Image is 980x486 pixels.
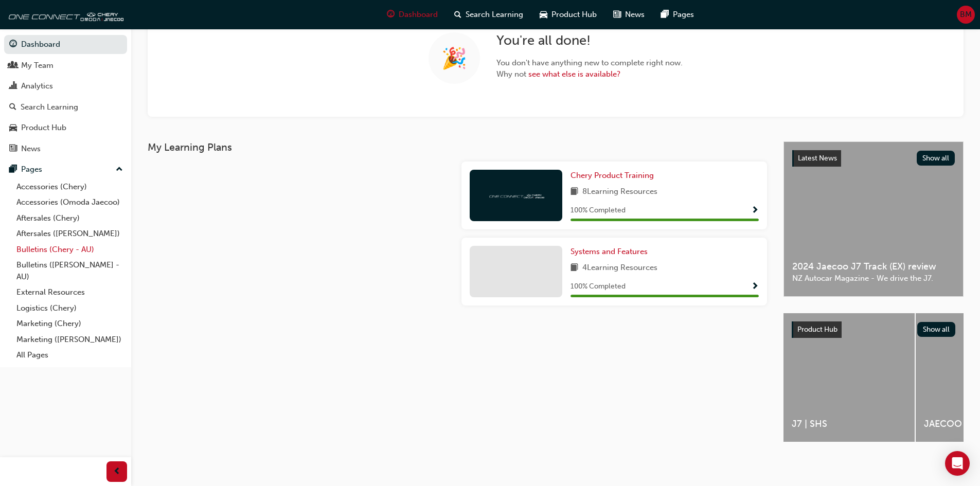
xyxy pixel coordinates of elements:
[792,321,955,338] a: Product HubShow all
[792,273,955,284] span: NZ Autocar Magazine - We drive the J7.
[9,145,17,154] span: news-icon
[792,418,906,430] span: J7 | SHS
[751,206,759,215] span: Show Progress
[945,451,970,476] div: Open Intercom Messenger
[582,186,657,199] span: 8 Learning Resources
[917,151,955,166] button: Show all
[113,465,121,478] span: prev-icon
[12,194,127,210] a: Accessories (Omoda Jaecoo)
[4,35,127,54] a: Dashboard
[783,313,915,442] a: J7 | SHS
[540,8,547,21] span: car-icon
[496,32,683,49] h2: You're all done!
[9,61,17,70] span: people-icon
[551,9,597,21] span: Product Hub
[4,56,127,75] a: My Team
[21,101,78,113] div: Search Learning
[4,160,127,179] button: Pages
[21,143,41,155] div: News
[613,8,621,21] span: news-icon
[379,4,446,25] a: guage-iconDashboard
[466,9,523,21] span: Search Learning
[4,139,127,158] a: News
[454,8,461,21] span: search-icon
[783,141,964,297] a: Latest NewsShow all2024 Jaecoo J7 Track (EX) reviewNZ Autocar Magazine - We drive the J7.
[12,332,127,348] a: Marketing ([PERSON_NAME])
[571,246,652,258] a: Systems and Features
[751,204,759,217] button: Show Progress
[12,284,127,300] a: External Resources
[798,154,837,163] span: Latest News
[21,122,66,134] div: Product Hub
[528,69,620,79] a: see what else is available?
[605,4,653,25] a: news-iconNews
[957,6,975,24] button: BM
[12,316,127,332] a: Marketing (Chery)
[792,150,955,167] a: Latest NewsShow all
[625,9,645,21] span: News
[496,68,683,80] span: Why not
[571,170,658,182] a: Chery Product Training
[12,210,127,226] a: Aftersales (Chery)
[9,82,17,91] span: chart-icon
[9,165,17,174] span: pages-icon
[387,8,395,21] span: guage-icon
[792,261,955,273] span: 2024 Jaecoo J7 Track (EX) review
[960,9,972,21] span: BM
[751,282,759,292] span: Show Progress
[571,186,578,199] span: book-icon
[12,179,127,195] a: Accessories (Chery)
[571,262,578,275] span: book-icon
[571,247,648,256] span: Systems and Features
[571,205,626,217] span: 100 % Completed
[9,40,17,49] span: guage-icon
[21,164,42,175] div: Pages
[441,52,467,64] span: 🎉
[21,60,54,71] div: My Team
[4,98,127,117] a: Search Learning
[9,123,17,133] span: car-icon
[446,4,531,25] a: search-iconSearch Learning
[531,4,605,25] a: car-iconProduct Hub
[571,281,626,293] span: 100 % Completed
[797,325,838,334] span: Product Hub
[21,80,53,92] div: Analytics
[12,347,127,363] a: All Pages
[653,4,702,25] a: pages-iconPages
[399,9,438,21] span: Dashboard
[148,141,767,153] h3: My Learning Plans
[12,300,127,316] a: Logistics (Chery)
[116,163,123,176] span: up-icon
[5,4,123,25] img: oneconnect
[917,322,956,337] button: Show all
[582,262,657,275] span: 4 Learning Resources
[4,118,127,137] a: Product Hub
[751,280,759,293] button: Show Progress
[12,242,127,258] a: Bulletins (Chery - AU)
[571,171,654,180] span: Chery Product Training
[661,8,669,21] span: pages-icon
[12,226,127,242] a: Aftersales ([PERSON_NAME])
[12,257,127,284] a: Bulletins ([PERSON_NAME] - AU)
[9,103,16,112] span: search-icon
[496,57,683,69] span: You don't have anything new to complete right now.
[4,77,127,96] a: Analytics
[4,33,127,160] button: DashboardMy TeamAnalyticsSearch LearningProduct HubNews
[488,190,544,200] img: oneconnect
[673,9,694,21] span: Pages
